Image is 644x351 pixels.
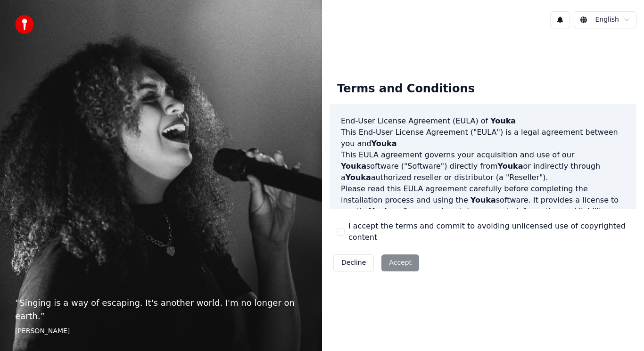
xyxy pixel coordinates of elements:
label: I accept the terms and commit to avoiding unlicensed use of copyrighted content [348,220,629,243]
img: youka [15,15,34,34]
p: Please read this EULA agreement carefully before completing the installation process and using th... [341,183,625,229]
div: Terms and Conditions [330,74,482,104]
p: This End-User License Agreement ("EULA") is a legal agreement between you and [341,127,625,149]
span: Youka [372,139,397,148]
p: “ Singing is a way of escaping. It's another world. I'm no longer on earth. ” [15,296,307,323]
span: Youka [498,162,523,171]
span: Youka [471,196,496,204]
span: Youka [369,207,395,216]
footer: [PERSON_NAME] [15,327,307,336]
p: This EULA agreement governs your acquisition and use of our software ("Software") directly from o... [341,149,625,183]
span: Youka [490,116,516,125]
h3: End-User License Agreement (EULA) of [341,115,625,127]
span: Youka [346,173,371,182]
button: Decline [333,254,374,271]
span: Youka [341,162,366,171]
